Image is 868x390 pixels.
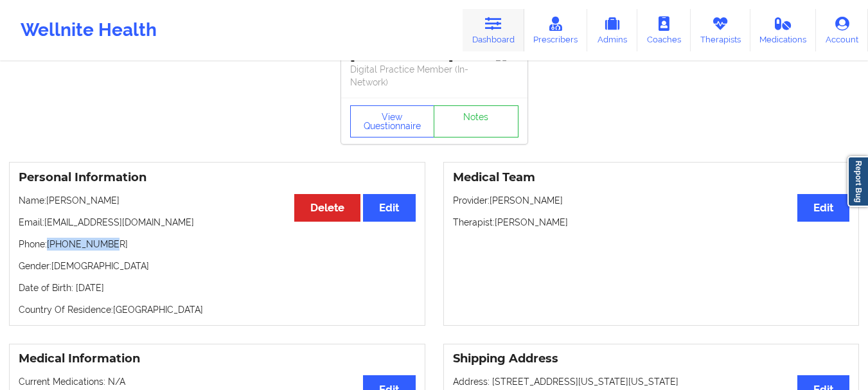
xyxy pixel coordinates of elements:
[363,194,415,222] button: Edit
[453,351,850,366] h3: Shipping Address
[847,156,868,207] a: Report Bug
[434,105,518,137] a: Notes
[19,194,416,207] p: Name: [PERSON_NAME]
[637,9,691,51] a: Coaches
[19,238,416,251] p: Phone: [PHONE_NUMBER]
[19,281,416,294] p: Date of Birth: [DATE]
[587,9,637,51] a: Admins
[463,9,524,51] a: Dashboard
[350,63,518,89] p: Digital Practice Member (In-Network)
[524,9,588,51] a: Prescribers
[19,375,416,388] p: Current Medications: N/A
[19,260,416,272] p: Gender: [DEMOGRAPHIC_DATA]
[453,170,850,185] h3: Medical Team
[294,194,360,222] button: Delete
[797,194,849,222] button: Edit
[691,9,750,51] a: Therapists
[19,303,416,316] p: Country Of Residence: [GEOGRAPHIC_DATA]
[453,375,850,388] p: Address: [STREET_ADDRESS][US_STATE][US_STATE]
[19,351,416,366] h3: Medical Information
[19,170,416,185] h3: Personal Information
[350,105,435,137] button: View Questionnaire
[750,9,817,51] a: Medications
[19,216,416,229] p: Email: [EMAIL_ADDRESS][DOMAIN_NAME]
[453,216,850,229] p: Therapist: [PERSON_NAME]
[816,9,868,51] a: Account
[453,194,850,207] p: Provider: [PERSON_NAME]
